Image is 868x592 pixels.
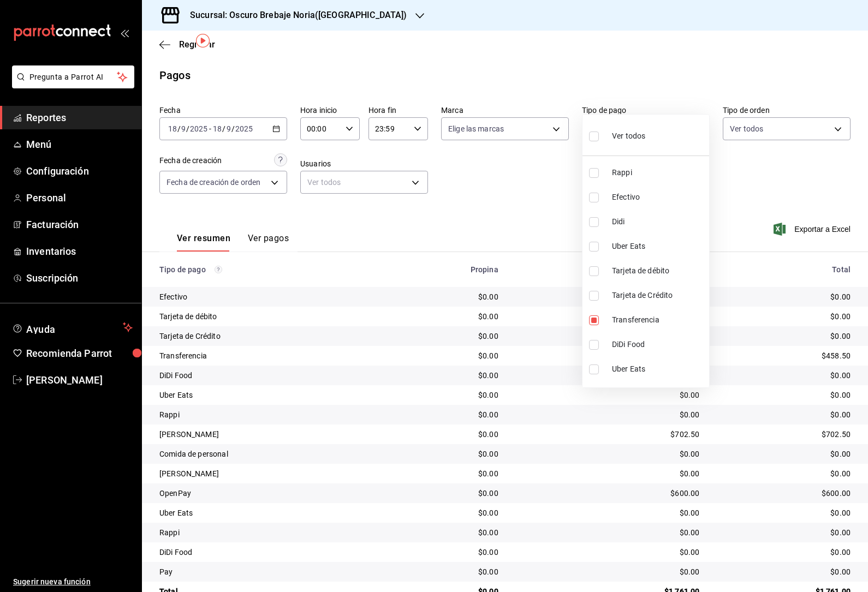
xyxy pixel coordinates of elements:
span: Didi [612,216,705,228]
span: DiDi Food [612,339,705,350]
span: Rappi [612,167,705,178]
span: Tarjeta de débito [612,265,705,277]
img: Tooltip marker [196,34,210,47]
span: Tarjeta de Crédito [612,290,705,301]
span: Uber Eats [612,363,705,375]
span: Uber Eats [612,241,705,252]
span: Efectivo [612,192,705,203]
span: Transferencia [612,314,705,326]
span: Ver todos [612,130,645,142]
